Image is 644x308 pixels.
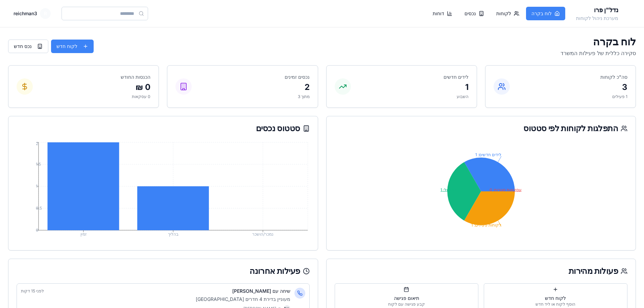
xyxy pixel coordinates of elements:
tspan: בהליך [168,232,178,237]
tspan: 0.5 [36,206,42,211]
h4: שיחה עם [PERSON_NAME] [232,288,290,294]
p: 0 עסקאות [121,94,150,99]
button: לקוח חדש [51,40,94,53]
p: לידים חדשים [444,74,469,80]
p: סה"כ לקוחות [600,74,627,80]
span: לוח בקרה [531,10,552,17]
div: לקוח חדש [535,295,575,302]
p: נכסים זמינים [285,74,310,80]
span: נכסים [464,10,476,17]
tspan: עסקאות סגורות: 0 [490,187,522,192]
tspan: 1.5 [36,162,41,167]
span: דוחות [433,10,444,17]
span: reichman3 [14,10,37,16]
span: לקוחות [496,10,511,17]
button: נכס חדש [8,40,48,53]
tspan: 0 [36,228,39,233]
p: מערכת ניהול לקוחות [576,15,618,22]
p: הכנסות החודש [121,74,150,80]
p: 1 [444,82,469,93]
tspan: 1 [36,184,38,189]
div: פעולות מהירות [335,267,628,275]
button: לקוחות [491,7,525,20]
span: R [40,8,51,19]
button: דוחות [427,7,458,20]
p: ‏0 ‏₪ [121,82,150,93]
tspan: בטיפול: 1 [440,187,456,192]
tspan: לידים חדשים: 1 [475,152,501,157]
div: קבע פגישה עם לקוח [388,302,425,307]
p: סקירה כללית של פעילות המשרד [560,49,636,57]
tspan: זמין [80,232,87,237]
p: מתוך 3 [285,94,310,99]
p: מעוניין בדירת 4 חדרים [GEOGRAPHIC_DATA] [21,296,290,303]
tspan: נמכר/הושכר [252,232,273,237]
p: השבוע [444,94,469,99]
div: תיאום פגישה [388,295,425,302]
div: פעילות אחרונה [17,267,310,275]
tspan: 2 [36,141,38,146]
button: לוח בקרה [526,7,565,20]
div: התפלגות לקוחות לפי סטטוס [335,124,628,133]
span: לפני 15 דקות [21,288,44,294]
tspan: לקוחות פעילים: 1 [471,222,501,228]
button: Rreichman3 [8,7,56,20]
p: 2 [285,82,310,93]
h1: לוח בקרה [560,35,636,48]
h2: נדל"ן פרו [576,5,618,15]
button: נכסים [459,7,490,20]
div: סטטוס נכסים [17,124,310,133]
p: 3 [600,82,627,93]
p: 1 פעילים [600,94,627,99]
div: הוסף לקוח או ליד חדש [535,302,575,307]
